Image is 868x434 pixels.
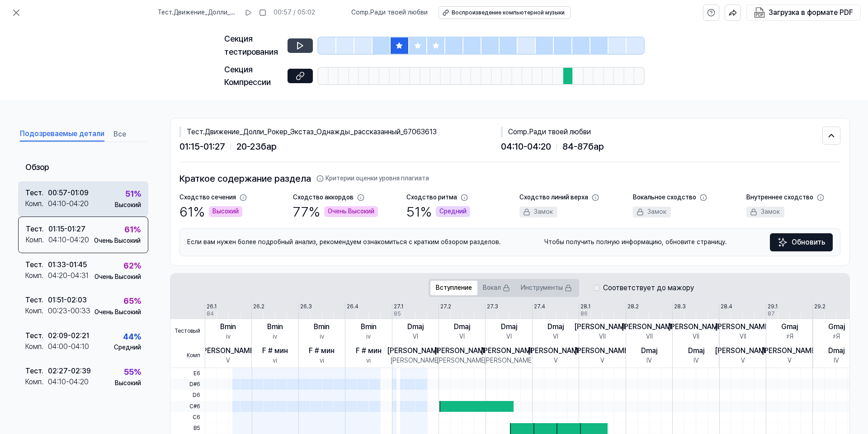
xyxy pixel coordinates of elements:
div: [PERSON_NAME] [715,321,771,332]
ya-tr-span: - [574,141,577,152]
div: ♯Я [786,332,793,341]
ya-tr-span: [PERSON_NAME] [200,346,256,355]
div: 26.4 [347,303,359,311]
ya-tr-span: Секция Компрессии [224,65,271,87]
ya-tr-span: Сходство линий верха [519,193,588,201]
button: Вступление [430,281,477,295]
div: 61 % [124,223,141,236]
ya-tr-span: Критерии оценки уровня плагиата [325,174,429,183]
ya-tr-span: Замок [647,208,666,217]
img: Поделиться [729,9,737,17]
img: Загрузка в формате PDF [754,7,765,18]
ya-tr-span: Вокал [483,283,501,292]
div: 44 % [123,330,141,344]
ya-tr-span: C6 [193,414,200,421]
div: 65 % [123,295,141,308]
ya-tr-span: . [42,189,43,197]
button: Критерии оценки уровня плагиата [316,174,429,183]
img: Сверкает [777,237,788,248]
ya-tr-span: Gmaj [781,322,798,331]
ya-tr-span: Средний [114,344,141,351]
ya-tr-span: VII [693,333,699,340]
ya-tr-span: V [226,357,230,364]
div: Тест . [26,224,48,235]
ya-tr-span: Тестовый [175,327,200,335]
ya-tr-span: Ради твоей любви [370,9,428,16]
div: [PERSON_NAME] [668,321,724,332]
ya-tr-span: VI [413,333,418,340]
ya-tr-span: VI [459,333,465,340]
div: 29.2 [814,303,826,311]
div: F # мин [356,345,382,356]
ya-tr-span: V [600,357,604,364]
div: 28.2 [627,303,639,311]
div: 01:51 - 02:03 [48,295,87,306]
ya-tr-span: . [368,9,370,16]
div: 04:20 - 04:31 [48,270,89,281]
div: Загрузка в формате PDF [769,7,853,19]
div: Очень Высокий [94,273,141,282]
div: 26.1 [207,303,217,311]
ya-tr-span: 20 [236,141,247,152]
ya-tr-span: iv [366,333,371,340]
div: 00:57 / 05:02 [274,8,315,17]
ya-tr-span: Движение_Долли_Рокер_Экстаз_Однажды_рассказанный_67063613 [205,127,437,136]
ya-tr-span: Сходство сечения [179,193,236,201]
ya-tr-span: Dmaj [407,322,424,331]
div: F # мин [309,345,335,356]
ya-tr-span: Краткое содержание раздела [179,171,311,186]
ya-tr-span: [PERSON_NAME] [437,357,487,364]
ya-tr-span: V [788,357,792,364]
div: 26.3 [300,303,312,311]
div: 28.3 [674,303,686,311]
div: Тест . [25,295,48,306]
ya-tr-span: VII [740,333,746,340]
button: help [703,5,719,21]
ya-tr-span: Вокальное сходство [633,193,696,201]
ya-tr-span: Комп [187,352,200,359]
ya-tr-span: Bmin [220,322,236,331]
ya-tr-span: Сходство ритма [406,193,457,201]
ya-tr-span: Очень Высокий [328,207,374,216]
ya-tr-span: . [527,127,529,136]
ya-tr-span: VII [646,333,653,340]
div: Bmin [361,321,377,332]
div: 55 % [124,366,141,379]
div: 27.4 [534,303,545,311]
ya-tr-span: ♯Я [833,333,840,340]
ya-tr-span: . [42,199,43,208]
div: 51 % [406,202,470,221]
ya-tr-span: 84 [562,141,574,152]
div: 27.2 [440,303,451,311]
svg: help [707,8,715,17]
ya-tr-span: E6 [193,370,200,377]
ya-tr-span: . [172,9,174,16]
ya-tr-span: iv [226,333,231,340]
div: 04:00 - 04:10 [48,341,89,352]
div: 04:10 - 04:20 [48,235,89,245]
ya-tr-span: Инструменты [521,283,563,292]
div: 04:10 - 04:20 [48,198,89,209]
div: Dmaj [688,345,704,356]
ya-tr-span: Обзор [25,162,49,172]
ya-tr-span: Gmaj [828,322,845,331]
div: 02:09 - 02:21 [48,330,89,341]
ya-tr-span: C#6 [189,403,200,410]
div: 02:27 - 02:39 [48,366,91,377]
ya-tr-span: D#6 [189,381,200,388]
div: 86 [580,310,588,318]
div: [PERSON_NAME] [528,345,584,356]
button: Вокал [477,281,515,295]
div: [PERSON_NAME] [481,345,537,356]
ya-tr-span: Вступление [436,283,472,292]
button: Загрузка в формате PDF [752,5,855,20]
ya-tr-span: Все [113,129,126,140]
button: Обновить [770,233,833,251]
div: 27.1 [394,303,403,311]
ya-tr-span: Высокий [212,207,239,216]
ya-tr-span: iv [320,333,324,340]
span: 04:10 - 04:20 [501,139,551,154]
div: 01:33 - 01:45 [48,259,87,270]
div: 26.2 [253,303,264,311]
ya-tr-span: Комп [25,199,42,208]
